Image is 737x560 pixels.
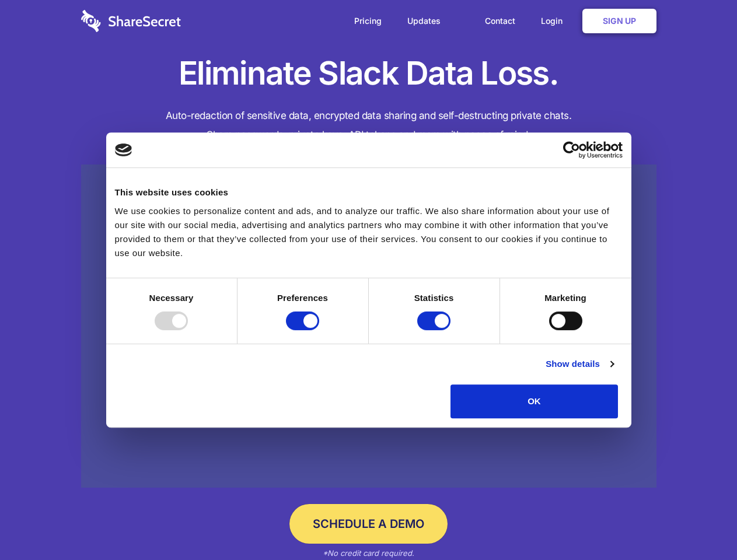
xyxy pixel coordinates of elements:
em: *No credit card required. [323,548,414,558]
h4: Auto-redaction of sensitive data, encrypted data sharing and self-destructing private chats. Shar... [81,106,656,145]
div: This website uses cookies [115,185,623,199]
strong: Preferences [277,293,328,303]
a: Contact [473,3,527,39]
h1: Eliminate Slack Data Loss. [81,52,656,94]
img: logo-wordmark-white-trans-d4663122ce5f474addd5e946df7df03e33cb6a1c49d2221995e7729f52c070b2.svg [81,10,181,32]
a: Wistia video thumbnail [81,164,656,488]
strong: Necessary [149,293,194,303]
img: logo [115,143,132,156]
button: OK [450,384,618,418]
a: Pricing [343,3,393,39]
a: Schedule a Demo [289,504,448,544]
a: Show details [546,357,613,371]
a: Sign Up [582,9,656,33]
a: Login [529,3,580,39]
strong: Marketing [544,293,586,303]
a: Usercentrics Cookiebot - opens in a new window [521,141,623,159]
div: We use cookies to personalize content and ads, and to analyze our traffic. We also share informat... [115,204,623,260]
strong: Statistics [414,293,454,303]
